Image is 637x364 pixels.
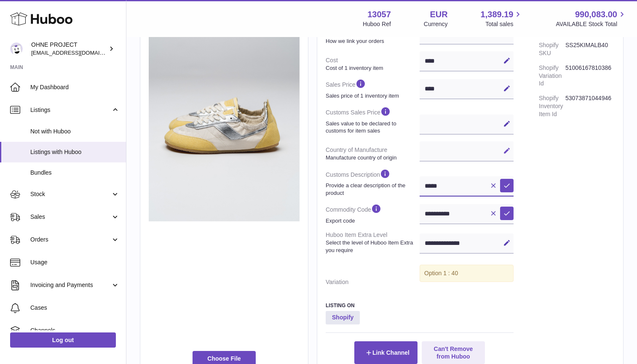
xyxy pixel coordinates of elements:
dt: Shopify SKU [539,38,565,61]
a: 990,083.00 AVAILABLE Stock Total [556,9,627,28]
dd: SS25KIMALB40 [565,38,615,61]
dt: Customs Description [326,165,420,200]
span: My Dashboard [30,83,120,91]
dt: Cost [326,53,420,75]
span: 1,389.19 [481,9,514,20]
button: Link Channel [354,341,418,364]
dd: 51006167810386 [565,61,615,91]
span: Listings [30,106,111,114]
a: 1,389.19 Total sales [481,9,523,28]
span: Total sales [485,20,523,28]
dt: Shopify Variation Id [539,61,565,91]
span: Invoicing and Payments [30,281,111,289]
strong: Export code [326,217,418,225]
span: Sales [30,213,111,221]
dt: Shopify Inventory Item Id [539,91,565,122]
span: Cases [30,304,120,312]
dt: Sales Price [326,75,420,103]
h3: Listing On [326,302,514,309]
div: Option 1 : 40 [420,265,514,282]
span: Bundles [30,169,120,177]
dt: Item SKU [326,26,420,48]
span: AVAILABLE Stock Total [556,20,627,28]
span: Channels [30,327,120,335]
a: Log out [10,332,116,348]
dt: Variation [326,275,420,290]
strong: 13057 [367,9,391,20]
span: Not with Huboo [30,128,120,136]
strong: Sales value to be declared to customs for item sales [326,120,418,135]
strong: Provide a clear description of the product [326,182,418,197]
div: OHNE PROJECT [31,41,107,57]
strong: Shopify [326,311,360,324]
strong: Sales price of 1 inventory item [326,92,418,100]
strong: Select the level of Huboo Item Extra you require [326,239,418,254]
dt: Customs Sales Price [326,103,420,138]
div: Huboo Ref [363,20,391,28]
button: Can't Remove from Huboo [422,341,485,364]
dt: Huboo Item Extra Level [326,228,420,257]
span: 990,083.00 [575,9,617,20]
dt: Commodity Code [326,200,420,228]
span: [EMAIL_ADDRESS][DOMAIN_NAME] [31,49,124,56]
img: support@ohneproject.com [10,43,23,55]
span: Listings with Huboo [30,148,120,156]
strong: EUR [430,9,447,20]
dd: 53073871044946 [565,91,615,122]
dt: Country of Manufacture [326,143,420,165]
div: Currency [424,20,448,28]
span: Stock [30,190,111,198]
img: LIBERTAS_SMALL_1fc4f940-5a87-446c-95f5-7044ca72b254.jpg [149,26,300,221]
strong: How we link your orders [326,37,418,45]
span: Usage [30,258,120,266]
strong: Manufacture country of origin [326,154,418,162]
strong: Cost of 1 inventory item [326,64,418,72]
span: Orders [30,236,111,244]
